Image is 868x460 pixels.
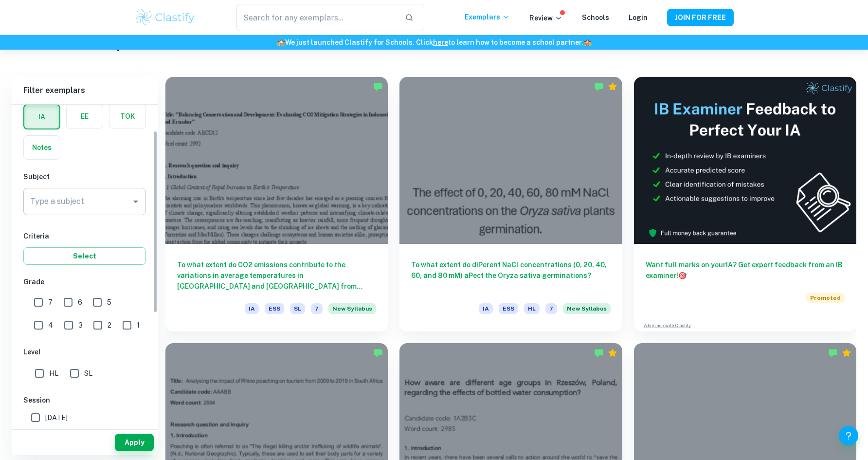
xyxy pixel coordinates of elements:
[165,77,388,331] a: To what extent do CO2 emissions contribute to the variations in average temperatures in [GEOGRAPH...
[608,82,617,92] div: Premium
[265,303,284,314] span: ESS
[109,105,145,128] button: TOK
[115,434,154,451] button: Apply
[806,293,845,303] span: Promoted
[582,14,609,21] a: Schools
[84,368,92,379] span: SL
[594,348,604,358] img: Marked
[290,303,305,314] span: SL
[524,303,540,314] span: HL
[67,105,103,128] button: EE
[23,231,146,241] h6: Criteria
[563,303,611,320] div: Starting from the May 2026 session, the ESS IA requirements have changed. We created this exempla...
[129,195,143,208] button: Open
[107,297,111,308] span: 5
[328,303,376,320] div: Starting from the May 2026 session, the ESS IA requirements have changed. We created this exempla...
[678,272,687,279] span: 🎯
[245,303,259,314] span: IA
[236,4,397,31] input: Search for any exemplars...
[45,412,68,423] span: [DATE]
[24,105,59,129] button: IA
[411,259,610,292] h6: To what extent do diPerent NaCl concentrations (0, 20, 40, 60, and 80 mM) aPect the Oryza sativa ...
[646,259,845,281] h6: Want full marks on your IA ? Get expert feedback from an IB examiner!
[634,77,856,244] img: Thumbnail
[563,303,611,314] span: New Syllabus
[328,303,376,314] span: New Syllabus
[48,297,53,308] span: 7
[24,136,60,159] button: Notes
[78,320,83,331] span: 3
[78,297,82,308] span: 6
[842,348,851,358] div: Premium
[48,320,53,331] span: 4
[839,426,858,445] button: Help and Feedback
[644,322,691,329] a: Advertise with Clastify
[177,259,376,292] h6: To what extent do CO2 emissions contribute to the variations in average temperatures in [GEOGRAPH...
[23,276,146,287] h6: Grade
[23,171,146,182] h6: Subject
[479,303,493,314] span: IA
[23,247,146,265] button: Select
[311,303,323,314] span: 7
[373,82,383,92] img: Marked
[629,14,648,21] a: Login
[667,9,734,26] button: JOIN FOR FREE
[465,12,510,22] p: Exemplars
[12,77,158,104] h6: Filter exemplars
[828,348,838,358] img: Marked
[373,348,383,358] img: Marked
[23,347,146,357] h6: Level
[583,38,592,46] span: 🏫
[608,348,617,358] div: Premium
[277,38,285,46] span: 🏫
[49,368,58,379] span: HL
[23,395,146,405] h6: Session
[529,13,562,23] p: Review
[433,38,448,46] a: here
[594,82,604,92] img: Marked
[108,320,111,331] span: 2
[399,77,622,331] a: To what extent do diPerent NaCl concentrations (0, 20, 40, 60, and 80 mM) aPect the Oryza sativa ...
[634,77,856,331] a: Want full marks on yourIA? Get expert feedback from an IB examiner!PromotedAdvertise with Clastify
[137,320,140,331] span: 1
[2,37,866,48] h6: We just launched Clastify for Schools. Click to learn how to become a school partner.
[134,8,196,27] img: Clastify logo
[545,303,557,314] span: 7
[499,303,518,314] span: ESS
